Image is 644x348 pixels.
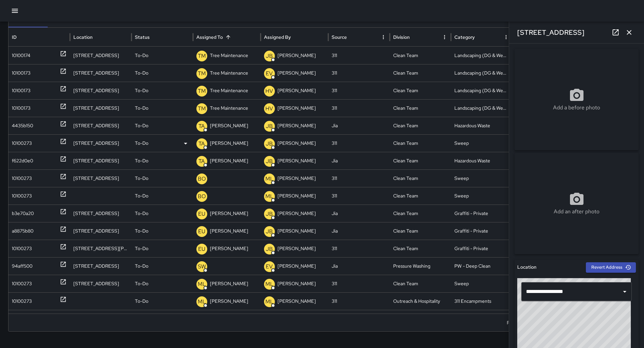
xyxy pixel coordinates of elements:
[135,117,148,134] p: To-Do
[278,240,316,257] p: [PERSON_NAME]
[135,152,148,169] p: To-Do
[135,222,148,240] p: To-Do
[390,134,451,152] div: Clean Team
[198,263,206,271] p: SW
[198,227,205,236] p: EU
[278,100,316,117] p: [PERSON_NAME]
[328,275,390,292] div: 311
[266,122,273,130] p: JB
[12,117,33,134] div: 4435b150
[135,187,148,205] p: To-Do
[390,205,451,222] div: Clean Team
[278,152,316,169] p: [PERSON_NAME]
[265,87,273,95] p: HV
[135,135,148,152] p: To-Do
[198,157,205,165] p: TA
[70,64,132,82] div: 1021 Market Street
[451,134,512,152] div: Sweep
[451,99,512,117] div: Landscaping (DG & Weeds)
[451,222,512,240] div: Graffiti - Private
[390,47,451,64] div: Clean Team
[440,32,449,42] button: Division column menu
[266,227,273,236] p: JB
[210,47,248,64] p: Tree Maintenance
[70,134,132,152] div: 88 5th Street
[332,34,347,40] div: Source
[210,222,248,240] p: [PERSON_NAME]
[390,64,451,82] div: Clean Team
[265,192,273,200] p: ML
[328,310,390,327] div: 311
[70,240,132,257] div: 30 Larkin Street
[265,298,273,306] p: ML
[278,135,316,152] p: [PERSON_NAME]
[328,222,390,240] div: Jia
[264,34,291,40] div: Assigned By
[390,257,451,275] div: Pressure Washing
[278,82,316,99] p: [PERSON_NAME]
[210,152,248,169] p: [PERSON_NAME]
[266,157,273,165] p: JB
[135,310,148,327] p: To-Do
[12,222,33,240] div: a8875b80
[451,82,512,99] div: Landscaping (DG & Weeds)
[451,47,512,64] div: Landscaping (DG & Weeds)
[265,105,273,113] p: HV
[70,257,132,275] div: 986 Market Street
[135,240,148,257] p: To-Do
[328,169,390,187] div: 311
[135,82,148,99] p: To-Do
[278,187,316,205] p: [PERSON_NAME]
[278,222,316,240] p: [PERSON_NAME]
[278,117,316,134] p: [PERSON_NAME]
[198,175,206,183] p: BO
[451,257,512,275] div: PW - Deep Clean
[328,134,390,152] div: 311
[278,47,316,64] p: [PERSON_NAME]
[390,99,451,117] div: Clean Team
[198,122,205,130] p: TA
[73,34,93,40] div: Location
[278,310,316,327] p: [PERSON_NAME]
[210,117,248,134] p: [PERSON_NAME]
[210,82,248,99] p: Tree Maintenance
[390,169,451,187] div: Clean Team
[328,47,390,64] div: 311
[210,64,248,82] p: Tree Maintenance
[70,99,132,117] div: 109 6th Street
[210,240,248,257] p: [PERSON_NAME]
[379,32,388,42] button: Source column menu
[70,152,132,169] div: 66 Mint Street
[12,152,33,169] div: f622d0e0
[135,64,148,82] p: To-Do
[70,205,132,222] div: 1250 Market Street
[390,82,451,99] div: Clean Team
[451,240,512,257] div: Graffiti - Private
[390,222,451,240] div: Clean Team
[265,175,273,183] p: ML
[12,47,30,64] div: 10100174
[390,292,451,310] div: Outreach & Hospitality
[210,205,248,222] p: [PERSON_NAME]
[198,105,206,113] p: TM
[12,240,32,257] div: 10100273
[210,275,248,292] p: [PERSON_NAME]
[266,263,273,271] p: EV
[135,293,148,310] p: To-Do
[328,240,390,257] div: 311
[12,82,30,99] div: 10100173
[12,64,30,82] div: 10100173
[210,293,248,310] p: [PERSON_NAME]
[328,292,390,310] div: 311
[12,275,32,292] div: 10100273
[70,275,132,292] div: 652 Minna Street
[328,257,390,275] div: Jia
[198,280,206,288] p: ML
[70,222,132,240] div: 1250 Market Street
[451,205,512,222] div: Graffiti - Private
[12,187,32,205] div: 10100273
[70,310,132,327] div: 457 Minna Street
[390,117,451,134] div: Clean Team
[198,70,206,78] p: TM
[70,169,132,187] div: 652 Minna Street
